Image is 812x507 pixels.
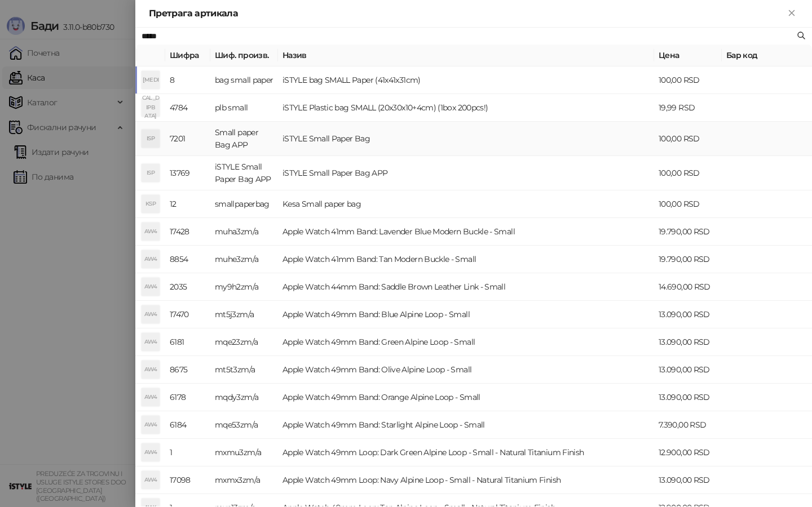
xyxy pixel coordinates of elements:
[210,466,278,494] td: mxmx3zm/a
[654,66,722,94] td: 100,00 RSD
[165,45,210,66] th: Шифра
[654,328,722,356] td: 13.090,00 RSD
[722,45,812,66] th: Бар код
[210,218,278,246] td: muha3zm/a
[165,66,210,94] td: 8
[210,122,278,156] td: Small paper Bag APP
[654,156,722,190] td: 100,00 RSD
[210,301,278,328] td: mt5j3zm/a
[210,384,278,411] td: mqdy3zm/a
[278,328,654,356] td: Apple Watch 49mm Band: Green Alpine Loop - Small
[278,439,654,466] td: Apple Watch 49mm Loop: Dark Green Alpine Loop - Small - Natural Titanium Finish
[165,156,210,190] td: 13769
[142,388,160,406] div: AW4
[210,156,278,190] td: iSTYLE Small Paper Bag APP
[278,246,654,273] td: Apple Watch 41mm Band: Tan Modern Buckle - Small
[278,45,654,66] th: Назив
[142,361,160,379] div: AW4
[654,439,722,466] td: 12.900,00 RSD
[654,301,722,328] td: 13.090,00 RSD
[278,356,654,384] td: Apple Watch 49mm Band: Olive Alpine Loop - Small
[278,411,654,439] td: Apple Watch 49mm Band: Starlight Alpine Loop - Small
[278,466,654,494] td: Apple Watch 49mm Loop: Navy Alpine Loop - Small - Natural Titanium Finish
[165,384,210,411] td: 6178
[278,122,654,156] td: iSTYLE Small Paper Bag
[210,190,278,218] td: smallpaperbag
[278,94,654,122] td: iSTYLE Plastic bag SMALL (20x30x10+4cm) (1box 200pcs!)
[210,439,278,466] td: mxmu3zm/a
[654,273,722,301] td: 14.690,00 RSD
[142,416,160,434] div: AW4
[142,99,160,117] div: IPB
[165,411,210,439] td: 6184
[210,356,278,384] td: mt5t3zm/a
[142,278,160,296] div: AW4
[165,190,210,218] td: 12
[165,246,210,273] td: 8854
[278,218,654,246] td: Apple Watch 41mm Band: Lavender Blue Modern Buckle - Small
[654,466,722,494] td: 13.090,00 RSD
[654,94,722,122] td: 19,99 RSD
[142,130,160,148] div: ISP
[278,66,654,94] td: iSTYLE bag SMALL Paper (41x41x31cm)
[210,273,278,301] td: my9h2zm/a
[165,439,210,466] td: 1
[654,246,722,273] td: 19.790,00 RSD
[278,273,654,301] td: Apple Watch 44mm Band: Saddle Brown Leather Link - Small
[142,471,160,489] div: AW4
[654,356,722,384] td: 13.090,00 RSD
[142,333,160,351] div: AW4
[142,305,160,323] div: AW4
[142,443,160,461] div: AW4
[654,411,722,439] td: 7.390,00 RSD
[142,71,160,89] div: [MEDICAL_DATA]
[278,156,654,190] td: iSTYLE Small Paper Bag APP
[165,218,210,246] td: 17428
[654,218,722,246] td: 19.790,00 RSD
[278,190,654,218] td: Kesa Small paper bag
[165,328,210,356] td: 6181
[210,66,278,94] td: bag small paper
[785,7,798,20] button: Close
[278,384,654,411] td: Apple Watch 49mm Band: Orange Alpine Loop - Small
[165,301,210,328] td: 17470
[278,301,654,328] td: Apple Watch 49mm Band: Blue Alpine Loop - Small
[149,7,785,20] div: Претрага артикала
[210,94,278,122] td: plb small
[142,195,160,213] div: KSP
[654,45,722,66] th: Цена
[165,466,210,494] td: 17098
[142,164,160,182] div: ISP
[654,384,722,411] td: 13.090,00 RSD
[165,356,210,384] td: 8675
[142,250,160,268] div: AW4
[165,273,210,301] td: 2035
[210,411,278,439] td: mqe53zm/a
[210,45,278,66] th: Шиф. произв.
[165,122,210,156] td: 7201
[210,246,278,273] td: muhe3zm/a
[210,328,278,356] td: mqe23zm/a
[165,94,210,122] td: 4784
[654,190,722,218] td: 100,00 RSD
[654,122,722,156] td: 100,00 RSD
[142,223,160,241] div: AW4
